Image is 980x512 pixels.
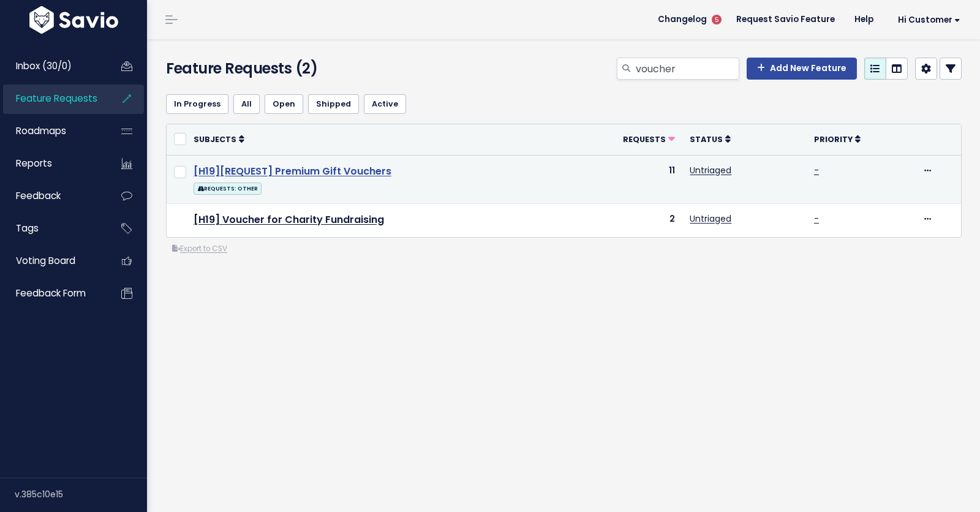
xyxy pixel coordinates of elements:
a: Feedback form [3,279,102,307]
a: Open [265,94,303,114]
a: Feature Requests [3,85,102,113]
a: Priority [814,133,861,145]
a: Request Savio Feature [726,10,845,29]
a: Voting Board [3,247,102,275]
span: Status [690,134,723,145]
span: REQUESTS: OTHER [194,183,262,195]
span: Feedback form [16,287,86,299]
a: - [814,213,819,225]
a: Requests [623,133,675,145]
a: - [814,164,819,176]
a: Hi Customer [883,10,970,29]
td: 2 [565,203,682,237]
a: All [233,94,260,114]
span: Inbox (30/0) [16,59,72,72]
span: Requests [623,134,666,145]
span: Subjects [194,134,236,145]
a: Add New Feature [747,58,857,80]
a: Export to CSV [172,244,227,254]
input: Search features... [635,58,739,80]
span: Roadmaps [16,124,66,137]
a: Feedback [3,182,102,210]
a: Tags [3,214,102,243]
span: Tags [16,222,39,235]
a: Status [690,133,731,145]
a: Active [364,94,406,114]
a: [H19][REQUEST] Premium Gift Vouchers [194,164,391,178]
a: [H19] Voucher for Charity Fundraising [194,213,384,227]
a: Untriaged [690,213,731,225]
span: Feedback [16,189,61,202]
div: v.385c10e15 [15,478,147,510]
a: Help [845,10,883,29]
ul: Filter feature requests [166,94,962,114]
span: 5 [712,15,722,24]
span: Feature Requests [16,92,97,105]
a: REQUESTS: OTHER [194,180,262,195]
a: Roadmaps [3,117,102,145]
span: Hi Customer [898,15,960,24]
a: Reports [3,149,102,178]
span: Changelog [658,15,707,24]
span: Priority [814,134,853,145]
a: Untriaged [690,164,731,176]
td: 11 [565,155,682,203]
span: Reports [16,157,52,170]
a: Shipped [308,94,359,114]
a: Inbox (30/0) [3,52,102,80]
span: Voting Board [16,254,75,267]
img: logo-white.9d6f32f41409.svg [26,6,121,34]
h4: Feature Requests (2) [166,58,419,80]
a: In Progress [166,94,228,114]
a: Subjects [194,133,244,145]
